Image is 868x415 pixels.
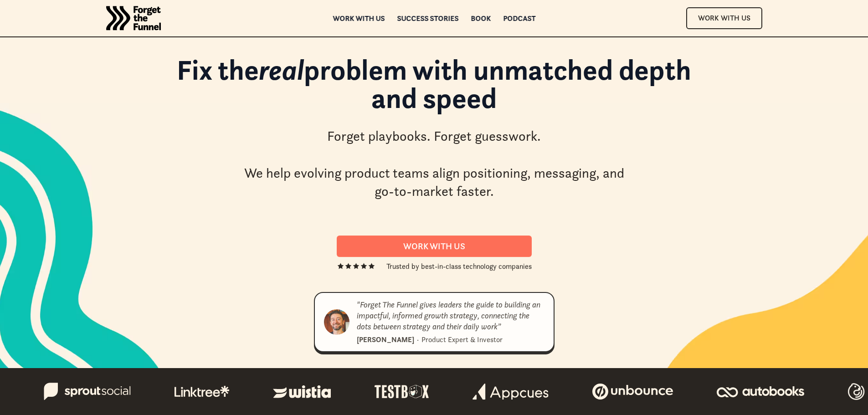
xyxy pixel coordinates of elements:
[333,15,385,21] a: Work with us
[259,52,304,87] em: real
[348,241,521,251] div: Work With us
[421,334,503,345] div: Product Expert & Investor
[471,15,491,21] a: Book
[397,15,458,21] a: Success Stories
[161,56,708,122] h1: Fix the problem with unmatched depth and speed
[503,15,535,21] a: Podcast
[241,127,628,201] div: Forget playbooks. Forget guesswork. We help evolving product teams align positioning, messaging, ...
[357,299,544,332] div: "Forget The Funnel gives leaders the guide to building an impactful, informed growth strategy, co...
[417,334,419,345] div: ·
[686,7,762,29] a: Work With Us
[386,261,532,272] div: Trusted by best-in-class technology companies
[357,334,414,345] div: [PERSON_NAME]
[337,236,532,257] a: Work With us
